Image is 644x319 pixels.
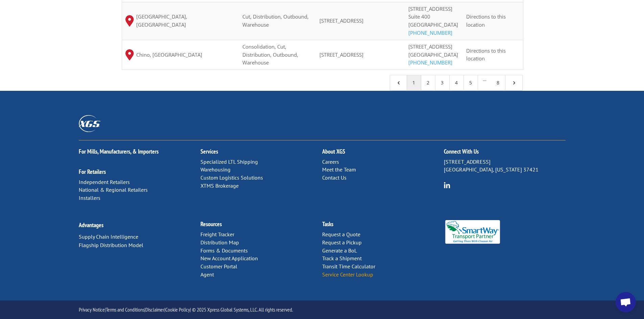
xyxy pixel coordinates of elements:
span: Directions to this location [466,47,506,62]
a: [PHONE_NUMBER] [408,59,452,66]
p: [STREET_ADDRESS] [GEOGRAPHIC_DATA], [US_STATE] 37421 [444,158,566,174]
img: group-6 [444,182,450,188]
span: [GEOGRAPHIC_DATA] [408,51,458,58]
img: XGS_Logos_ALL_2024_All_White [79,115,100,132]
h2: Connect With Us [444,149,566,158]
a: 8 [491,75,505,90]
a: Customer Portal [200,263,237,270]
a: About XGS [322,148,345,155]
span: [STREET_ADDRESS] [319,51,363,58]
a: 5 [464,75,478,90]
span: [GEOGRAPHIC_DATA], [GEOGRAPHIC_DATA] [136,13,236,29]
a: Service Center Lookup [322,271,373,278]
p: | | | | © 2025 Xpress Global Systems, LLC. All rights reserved. [79,305,566,314]
a: [PHONE_NUMBER] [408,29,452,36]
span: … [478,75,491,90]
a: Distribution Map [200,239,239,246]
a: Agent [200,271,214,278]
span: Consolidation, Cut, Distribution, Outbound, Warehouse [242,43,298,66]
a: Request a Quote [322,231,360,238]
a: 1 [407,75,421,90]
h2: Tasks [322,221,444,231]
span: 4 [396,80,402,86]
span: Suite 400 [408,13,430,20]
a: Supply Chain Intelligence [79,233,138,240]
img: xgs-icon-map-pin-red.svg [125,15,134,26]
a: Transit Time Calculator [322,263,375,270]
a: Disclaimer [145,306,164,313]
a: Track a Shipment [322,255,362,262]
a: Request a Pickup [322,239,362,246]
span: Chino, [GEOGRAPHIC_DATA] [136,51,202,59]
span: [GEOGRAPHIC_DATA] [408,21,458,28]
a: New Account Application [200,255,258,262]
a: Freight Tracker [200,231,234,238]
a: Generate a BoL [322,247,357,254]
a: For Retailers [79,168,106,176]
a: Forms & Documents [200,247,248,254]
a: Specialized LTL Shipping [200,158,258,165]
span: Directions to this location [466,13,506,28]
a: Privacy Notice [79,306,105,313]
a: For Mills, Manufacturers, & Importers [79,148,159,155]
a: XTMS Brokerage [200,182,239,189]
a: 2 [421,75,435,90]
span: [STREET_ADDRESS] [319,17,363,24]
div: Open chat [616,292,636,312]
span: [STREET_ADDRESS] [408,43,452,50]
a: Contact Us [322,174,347,181]
a: Advantages [79,221,103,229]
a: National & Regional Retailers [79,186,148,193]
a: Services [200,148,218,155]
a: Terms and Conditions [106,306,144,313]
a: Independent Retailers [79,179,130,185]
span: [STREET_ADDRESS] [408,5,452,12]
a: 4 [450,75,464,90]
a: Flagship Distribution Model [79,242,143,248]
a: Resources [200,220,222,228]
img: Smartway_Logo [444,220,502,244]
span: Cut, Distribution, Outbound, Warehouse [242,13,309,28]
a: Careers [322,158,339,165]
a: Installers [79,194,100,201]
a: Cookie Policy [165,306,190,313]
img: xgs-icon-map-pin-red.svg [125,49,134,60]
span: 5 [511,80,517,86]
a: Meet the Team [322,166,356,173]
a: Warehousing [200,166,231,173]
a: Custom Logistics Solutions [200,174,263,181]
a: 3 [435,75,450,90]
